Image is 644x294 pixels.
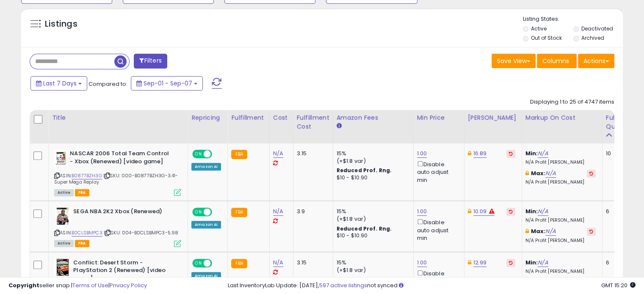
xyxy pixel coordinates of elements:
[525,207,538,215] b: Min:
[578,54,614,68] button: Actions
[297,259,326,267] div: 3.15
[134,54,167,69] button: Filters
[54,150,181,195] div: ASIN:
[337,174,407,181] div: $10 - $10.90
[337,157,407,165] div: (+$1.8 var)
[52,113,184,122] div: Title
[337,267,407,274] div: (+$1.8 var)
[525,258,538,267] b: Min:
[581,25,613,32] label: Deactivated
[468,113,518,122] div: [PERSON_NAME]
[525,269,596,275] p: N/A Profit [PERSON_NAME]
[525,179,596,185] p: N/A Profit [PERSON_NAME]
[8,282,147,290] div: seller snap | |
[545,227,556,236] a: N/A
[537,54,577,68] button: Columns
[525,149,538,157] b: Min:
[492,54,536,68] button: Save View
[538,207,548,216] a: N/A
[193,209,204,216] span: ON
[297,113,329,131] div: Fulfillment Cost
[606,113,635,131] div: Fulfillable Quantity
[531,169,546,177] b: Max:
[144,79,192,88] span: Sep-01 - Sep-07
[417,207,427,216] a: 1.00
[337,150,407,157] div: 15%
[72,172,102,179] a: B0877BZH3G
[54,172,178,185] span: | SKU: 000-B0877BZH3G-3.41-Super Mega Replay
[606,150,632,157] div: 10
[75,189,89,196] span: FBA
[54,208,71,225] img: 41u5rDsiaLL._SL40_.jpg
[45,18,77,30] h5: Listings
[54,208,181,246] div: ASIN:
[297,208,326,215] div: 3.9
[72,229,102,236] a: B0CLSBMPC3
[337,225,392,232] b: Reduced Prof. Rng.
[606,259,632,267] div: 6
[531,227,546,235] b: Max:
[73,259,176,285] b: Conflict: Desert Storm - PlayStation 2 (Renewed) [video game]
[54,240,74,247] span: All listings currently available for purchase on Amazon
[231,113,265,122] div: Fulfillment
[231,259,247,268] small: FBA
[319,281,367,289] a: 597 active listings
[417,159,458,184] div: Disable auto adjust min
[417,149,427,158] a: 1.00
[473,258,487,267] a: 12.99
[193,259,204,267] span: ON
[601,281,636,289] span: 2025-09-15 15:20 GMT
[231,208,247,217] small: FBA
[337,208,407,215] div: 15%
[417,217,458,242] div: Disable auto adjust min
[525,238,596,244] p: N/A Profit [PERSON_NAME]
[211,209,224,216] span: OFF
[473,149,487,158] a: 16.89
[417,258,427,267] a: 1.00
[54,150,68,167] img: 51lg+o0CO1L._SL40_.jpg
[531,34,562,41] label: Out of Stock
[337,113,410,122] div: Amazon Fees
[538,258,548,267] a: N/A
[104,229,178,236] span: | SKU: 004-B0CLSBMPC3-5.98
[542,57,569,65] span: Columns
[110,281,147,289] a: Privacy Policy
[8,281,39,289] strong: Copyright
[191,113,224,122] div: Repricing
[525,159,596,165] p: N/A Profit [PERSON_NAME]
[70,150,173,168] b: NASCAR 2006 Total Team Control - Xbox (Renewed) [video game]
[191,163,221,170] div: Amazon AI
[522,110,602,143] th: The percentage added to the cost of goods (COGS) that forms the calculator for Min & Max prices.
[337,232,407,239] div: $10 - $10.90
[538,149,548,158] a: N/A
[88,80,127,88] span: Compared to:
[417,113,461,122] div: Min Price
[417,269,458,293] div: Disable auto adjust min
[297,150,326,157] div: 3.15
[337,215,407,223] div: (+$1.8 var)
[273,258,283,267] a: N/A
[273,207,283,216] a: N/A
[54,259,71,276] img: 51PrIPGsVUL._SL40_.jpg
[43,79,77,88] span: Last 7 Days
[193,151,204,158] span: ON
[525,217,596,223] p: N/A Profit [PERSON_NAME]
[606,208,632,215] div: 6
[73,208,176,218] b: SEGA NBA 2K2 Xbox (Renewed)
[228,282,636,290] div: Last InventoryLab Update: [DATE], not synced.
[131,76,203,91] button: Sep-01 - Sep-07
[54,189,74,196] span: All listings currently available for purchase on Amazon
[211,151,224,158] span: OFF
[581,34,604,41] label: Archived
[273,113,290,122] div: Cost
[75,240,89,247] span: FBA
[273,149,283,158] a: N/A
[530,98,614,106] div: Displaying 1 to 25 of 4747 items
[523,15,623,23] p: Listing States:
[337,259,407,267] div: 15%
[525,113,599,122] div: Markup on Cost
[72,281,108,289] a: Terms of Use
[473,207,487,216] a: 10.09
[337,122,342,130] small: Amazon Fees.
[545,169,556,178] a: N/A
